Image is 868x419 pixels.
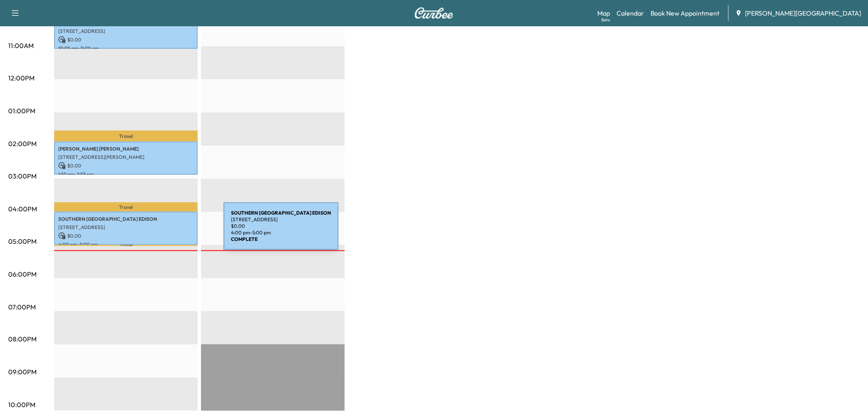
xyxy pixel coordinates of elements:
div: Beta [601,17,610,23]
p: Travel [54,202,198,212]
a: MapBeta [597,8,610,18]
p: 10:00PM [8,400,35,410]
p: 4:00 pm - 5:00 pm [58,241,194,248]
p: 01:00PM [8,106,35,116]
p: 12:00PM [8,73,34,83]
p: 04:00PM [8,204,37,214]
p: Travel [54,131,198,142]
p: [STREET_ADDRESS][PERSON_NAME] [58,154,194,160]
p: 1:53 pm - 2:53 pm [58,171,194,178]
p: 10:05 am - 11:05 am [58,45,194,52]
p: [STREET_ADDRESS] [58,224,194,231]
p: 05:00PM [8,236,37,246]
p: 07:00PM [8,302,36,312]
p: 03:00PM [8,171,37,181]
p: [STREET_ADDRESS] [58,28,194,34]
p: SOUTHERN [GEOGRAPHIC_DATA] EDISON [58,216,194,222]
span: [PERSON_NAME][GEOGRAPHIC_DATA] [745,8,861,18]
p: $ 0.00 [58,232,194,240]
p: 02:00PM [8,139,37,149]
p: 06:00PM [8,269,37,279]
p: 08:00PM [8,334,37,344]
p: $ 0.00 [58,162,194,169]
p: 09:00PM [8,367,37,377]
a: Calendar [617,8,644,18]
p: Travel [54,245,198,246]
p: 11:00AM [8,41,34,50]
p: $ 0.00 [58,36,194,44]
a: Book New Appointment [651,8,720,18]
img: Curbee Logo [414,7,454,19]
p: [PERSON_NAME] [PERSON_NAME] [58,146,194,152]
